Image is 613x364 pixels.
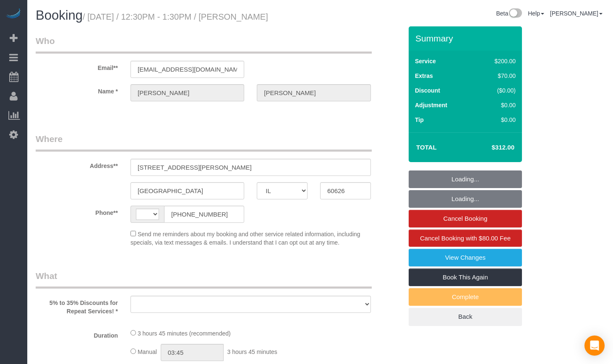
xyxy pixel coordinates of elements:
[420,235,511,242] span: Cancel Booking with $80.00 Fee
[550,10,603,17] a: [PERSON_NAME]
[477,101,516,109] div: $0.00
[409,249,522,266] a: View Changes
[415,86,440,95] label: Discount
[584,336,605,356] div: Open Intercom Messenger
[409,230,522,247] a: Cancel Booking with $80.00 Fee
[415,34,518,43] h3: Summary
[29,84,124,96] label: Name *
[227,349,277,355] span: 3 hours 45 minutes
[416,144,437,151] strong: Total
[508,8,522,19] img: New interface
[29,296,124,315] label: 5% to 35% Discounts for Repeat Services! *
[83,12,268,21] small: / [DATE] / 12:30PM - 1:30PM / [PERSON_NAME]
[36,8,83,23] span: Booking
[496,10,522,17] a: Beta
[477,116,516,124] div: $0.00
[528,10,544,17] a: Help
[409,268,522,286] a: Book This Again
[36,270,372,289] legend: What
[415,101,447,109] label: Adjustment
[415,116,424,124] label: Tip
[130,231,360,246] span: Send me reminders about my booking and other service related information, including specials, via...
[320,182,371,199] input: Zip Code**
[138,330,231,337] span: 3 hours 45 minutes (recommended)
[409,308,522,325] a: Back
[36,35,372,54] legend: Who
[477,86,516,95] div: ($0.00)
[477,57,516,65] div: $200.00
[29,328,124,340] label: Duration
[5,8,22,20] img: Automaid Logo
[467,144,514,151] h4: $312.00
[130,84,244,101] input: First Name**
[477,72,516,80] div: $70.00
[36,133,372,152] legend: Where
[257,84,370,101] input: Last Name*
[415,57,436,65] label: Service
[409,210,522,227] a: Cancel Booking
[138,349,157,355] span: Manual
[415,72,433,80] label: Extras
